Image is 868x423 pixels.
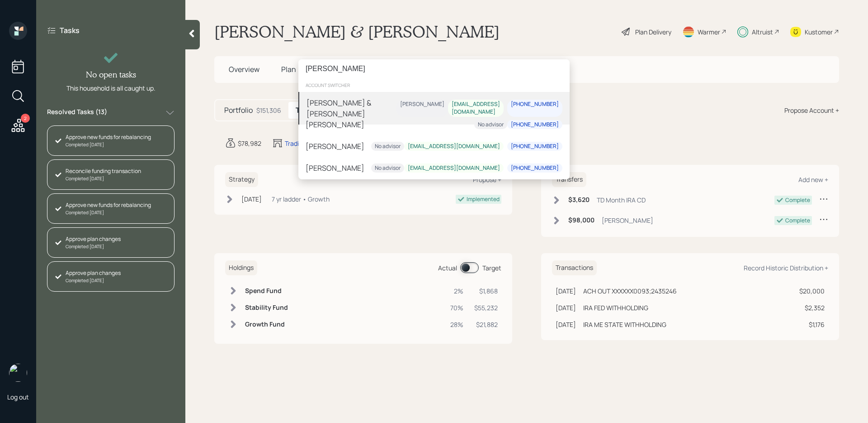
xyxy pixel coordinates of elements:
div: [PERSON_NAME] [306,141,364,152]
div: [PERSON_NAME] & [PERSON_NAME] [307,97,396,119]
div: No advisor [478,120,504,128]
div: account switcher [298,78,570,92]
div: [PHONE_NUMBER] [511,101,559,108]
input: Type a command or search… [298,59,570,78]
div: No advisor [375,142,401,150]
div: [PHONE_NUMBER] [511,164,559,172]
div: [PERSON_NAME] [400,101,444,108]
div: [EMAIL_ADDRESS][DOMAIN_NAME] [452,101,500,116]
div: [PERSON_NAME] [306,163,364,173]
div: [PHONE_NUMBER] [511,120,559,128]
div: [PERSON_NAME] [306,119,364,130]
div: [PHONE_NUMBER] [511,142,559,150]
div: [EMAIL_ADDRESS][DOMAIN_NAME] [408,142,500,150]
div: [EMAIL_ADDRESS][DOMAIN_NAME] [408,164,500,172]
div: No advisor [375,164,401,172]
